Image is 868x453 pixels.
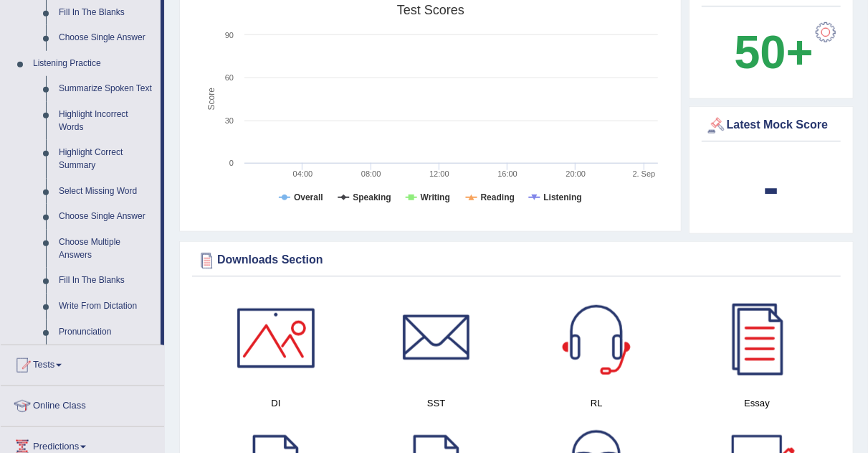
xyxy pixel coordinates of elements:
a: Highlight Correct Summary [52,140,161,178]
tspan: Listening [544,192,582,202]
a: Choose Multiple Answers [52,230,161,268]
h4: SST [363,396,510,411]
a: Write From Dictation [52,294,161,319]
a: Choose Single Answer [52,25,161,51]
b: - [763,161,779,213]
text: 0 [229,159,234,167]
tspan: Reading [481,192,515,202]
a: Fill In The Blanks [52,268,161,294]
a: Tests [1,345,164,381]
text: 60 [225,73,234,82]
a: Highlight Incorrect Words [52,102,161,140]
a: Listening Practice [27,51,161,77]
h4: RL [524,396,670,411]
h4: Essay [684,396,830,411]
tspan: Speaking [353,192,391,202]
div: Downloads Section [196,250,837,271]
a: Pronunciation [52,319,161,345]
a: Select Missing Word [52,179,161,205]
text: 04:00 [293,169,313,178]
text: 20:00 [566,169,586,178]
tspan: Score [206,88,216,111]
h4: DI [203,396,349,411]
tspan: Test scores [397,3,464,17]
a: Summarize Spoken Text [52,76,161,102]
tspan: 2. Sep [633,169,656,178]
text: 90 [225,31,234,39]
tspan: Writing [421,192,450,202]
div: Latest Mock Score [705,115,837,136]
a: Online Class [1,386,164,422]
text: 08:00 [361,169,381,178]
a: Choose Single Answer [52,204,161,230]
text: 16:00 [497,169,518,178]
b: 50+ [734,26,813,78]
text: 30 [225,116,234,125]
tspan: Overall [294,192,323,202]
text: 12:00 [429,169,449,178]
